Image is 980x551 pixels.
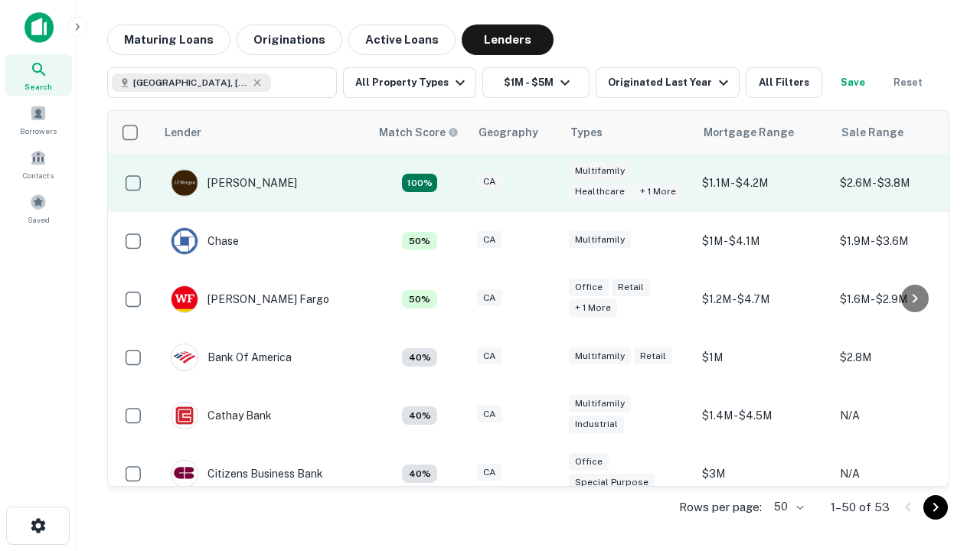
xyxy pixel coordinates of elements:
[171,461,198,487] img: picture
[608,73,733,92] div: Originated Last Year
[634,183,682,201] div: + 1 more
[832,328,970,386] td: $2.8M
[569,231,631,249] div: Multifamily
[479,123,538,142] div: Geography
[477,173,502,191] div: CA
[612,279,650,296] div: Retail
[477,231,502,249] div: CA
[402,232,437,250] div: Matching Properties: 5, hasApolloMatch: undefined
[171,344,292,371] div: Bank Of America
[831,498,890,517] p: 1–50 of 53
[477,406,502,423] div: CA
[5,54,72,96] a: Search
[923,495,948,520] button: Go to next page
[28,214,50,226] span: Saved
[343,67,476,98] button: All Property Types
[694,386,832,445] td: $1.4M - $4.5M
[402,465,437,483] div: Matching Properties: 4, hasApolloMatch: undefined
[477,347,502,365] div: CA
[462,24,554,55] button: Lenders
[469,111,561,154] th: Geography
[569,183,631,201] div: Healthcare
[24,12,54,43] img: capitalize-icon.png
[171,402,272,429] div: Cathay Bank
[832,111,970,154] th: Sale Range
[694,445,832,503] td: $3M
[569,162,631,180] div: Multifamily
[634,347,672,365] div: Retail
[5,143,72,184] a: Contacts
[570,123,603,142] div: Types
[832,386,970,445] td: N/A
[402,290,437,308] div: Matching Properties: 5, hasApolloMatch: undefined
[561,111,694,154] th: Types
[237,24,342,55] button: Originations
[133,76,248,90] span: [GEOGRAPHIC_DATA], [GEOGRAPHIC_DATA], [GEOGRAPHIC_DATA]
[165,123,201,142] div: Lender
[768,496,806,518] div: 50
[746,67,822,98] button: All Filters
[694,328,832,386] td: $1M
[569,299,617,317] div: + 1 more
[694,154,832,212] td: $1.1M - $4.2M
[569,347,631,365] div: Multifamily
[482,67,590,98] button: $1M - $5M
[828,67,877,98] button: Save your search to get updates of matches that match your search criteria.
[171,227,239,255] div: Chase
[569,474,655,491] div: Special Purpose
[379,124,459,141] div: Capitalize uses an advanced AI algorithm to match your search with the best lender. The match sco...
[23,169,54,181] span: Contacts
[477,289,502,307] div: CA
[679,498,762,517] p: Rows per page:
[171,170,198,196] img: picture
[20,125,57,137] span: Borrowers
[402,174,437,192] div: Matching Properties: 18, hasApolloMatch: undefined
[5,187,72,229] a: Saved
[832,445,970,503] td: N/A
[370,111,469,154] th: Capitalize uses an advanced AI algorithm to match your search with the best lender. The match sco...
[694,212,832,270] td: $1M - $4.1M
[832,212,970,270] td: $1.9M - $3.6M
[841,123,903,142] div: Sale Range
[107,24,230,55] button: Maturing Loans
[402,406,437,425] div: Matching Properties: 4, hasApolloMatch: undefined
[155,111,370,154] th: Lender
[5,99,72,140] a: Borrowers
[694,111,832,154] th: Mortgage Range
[171,285,329,313] div: [PERSON_NAME] Fargo
[171,460,323,487] div: Citizens Business Bank
[171,286,198,312] img: picture
[171,403,198,429] img: picture
[884,67,933,98] button: Reset
[569,453,609,471] div: Office
[24,80,52,93] span: Search
[477,464,502,481] div: CA
[694,270,832,328] td: $1.2M - $4.7M
[596,67,740,98] button: Originated Last Year
[903,380,980,453] iframe: Chat Widget
[379,124,456,141] h6: Match Score
[569,279,609,296] div: Office
[569,416,624,433] div: Industrial
[171,228,198,254] img: picture
[348,24,456,55] button: Active Loans
[569,395,631,412] div: Multifamily
[402,348,437,367] div: Matching Properties: 4, hasApolloMatch: undefined
[832,154,970,212] td: $2.6M - $3.8M
[171,169,297,197] div: [PERSON_NAME]
[704,123,794,142] div: Mortgage Range
[832,270,970,328] td: $1.6M - $2.9M
[171,344,198,370] img: picture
